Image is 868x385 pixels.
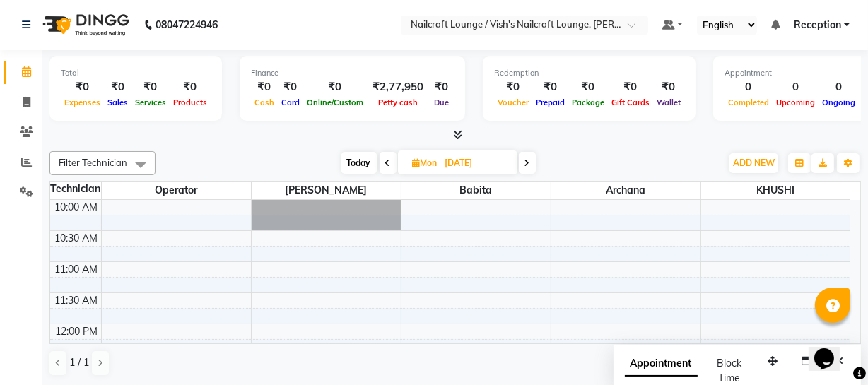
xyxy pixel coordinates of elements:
[252,182,401,199] span: [PERSON_NAME]
[717,357,741,384] span: Block Time
[375,97,421,107] span: Petty cash
[104,79,131,95] div: ₹0
[401,182,551,199] span: Babita
[278,97,303,107] span: Card
[52,262,101,277] div: 11:00 AM
[653,97,684,107] span: Wallet
[69,355,89,370] span: 1 / 1
[367,79,429,95] div: ₹2,77,950
[409,158,441,168] span: Mon
[494,67,684,79] div: Redemption
[809,328,854,371] iframe: chat widget
[568,97,608,107] span: Package
[36,5,133,45] img: logo
[429,79,454,95] div: ₹0
[61,67,211,79] div: Total
[61,79,104,95] div: ₹0
[773,79,819,95] div: 0
[59,157,127,168] span: Filter Technician
[551,182,700,199] span: Archana
[303,97,367,107] span: Online/Custom
[61,97,104,107] span: Expenses
[725,97,773,107] span: Completed
[430,97,452,107] span: Due
[251,79,278,95] div: ₹0
[131,79,170,95] div: ₹0
[568,79,608,95] div: ₹0
[441,153,512,174] input: 2025-10-06
[341,152,377,174] span: Today
[104,97,131,107] span: Sales
[773,97,819,107] span: Upcoming
[303,79,367,95] div: ₹0
[278,79,303,95] div: ₹0
[608,79,653,95] div: ₹0
[625,351,698,377] span: Appointment
[733,158,775,168] span: ADD NEW
[819,79,859,95] div: 0
[50,182,101,196] div: Technician
[608,97,653,107] span: Gift Cards
[794,18,841,32] span: Reception
[52,231,101,246] div: 10:30 AM
[251,67,454,79] div: Finance
[819,97,859,107] span: Ongoing
[102,182,251,199] span: Operator
[494,79,532,95] div: ₹0
[131,97,170,107] span: Services
[156,5,218,45] b: 08047224946
[494,97,532,107] span: Voucher
[725,79,773,95] div: 0
[532,97,568,107] span: Prepaid
[170,79,211,95] div: ₹0
[653,79,684,95] div: ₹0
[251,97,278,107] span: Cash
[53,324,101,339] div: 12:00 PM
[532,79,568,95] div: ₹0
[52,200,101,215] div: 10:00 AM
[52,293,101,308] div: 11:30 AM
[701,182,851,199] span: KHUSHI
[729,153,778,173] button: ADD NEW
[170,97,211,107] span: Products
